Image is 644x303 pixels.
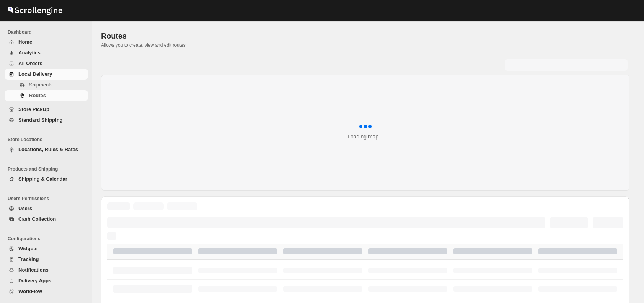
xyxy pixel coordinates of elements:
[5,80,88,90] button: Shipments
[5,203,88,214] button: Users
[18,39,32,45] span: Home
[5,90,88,101] button: Routes
[8,195,88,202] span: Users Permissions
[18,147,78,152] span: Locations, Rules & Rates
[5,254,88,265] button: Tracking
[5,214,88,225] button: Cash Collection
[18,60,42,66] span: All Orders
[18,256,39,262] span: Tracking
[18,71,52,77] span: Local Delivery
[8,137,88,143] span: Store Locations
[5,47,88,58] button: Analytics
[18,117,63,123] span: Standard Shipping
[5,265,88,275] button: Notifications
[5,144,88,155] button: Locations, Rules & Rates
[8,236,88,242] span: Configurations
[101,42,629,48] p: Allows you to create, view and edit routes.
[29,82,52,88] span: Shipments
[18,176,67,182] span: Shipping & Calendar
[8,29,88,35] span: Dashboard
[18,278,51,283] span: Delivery Apps
[5,243,88,254] button: Widgets
[347,133,383,140] div: Loading map...
[18,106,49,112] span: Store PickUp
[18,205,32,211] span: Users
[18,246,37,251] span: Widgets
[5,37,88,47] button: Home
[8,166,88,172] span: Products and Shipping
[101,32,127,40] span: Routes
[18,267,49,273] span: Notifications
[18,288,42,294] span: WorkFlow
[5,58,88,69] button: All Orders
[5,286,88,297] button: WorkFlow
[5,275,88,286] button: Delivery Apps
[29,93,46,98] span: Routes
[5,174,88,184] button: Shipping & Calendar
[18,50,41,55] span: Analytics
[18,216,56,222] span: Cash Collection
